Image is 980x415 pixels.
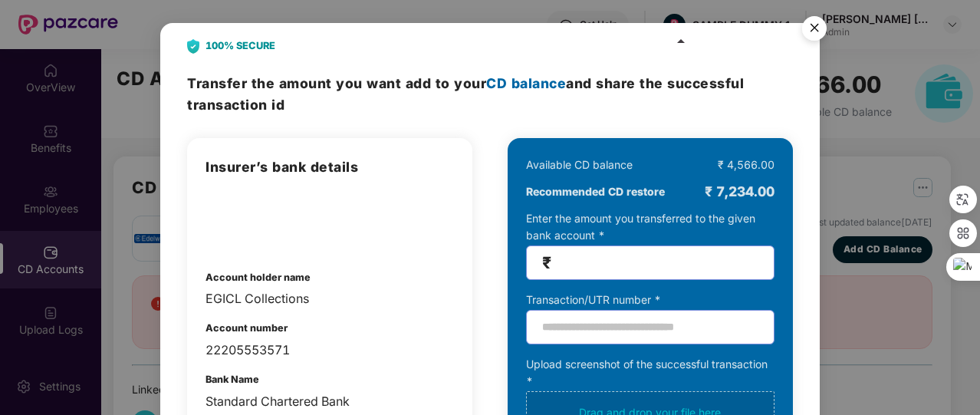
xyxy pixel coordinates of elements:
b: Bank Name [206,374,259,385]
b: Account number [206,322,288,334]
div: EGICL Collections [206,289,454,308]
img: svg+xml;base64,PHN2ZyB4bWxucz0iaHR0cDovL3d3dy53My5vcmcvMjAwMC9zdmciIHdpZHRoPSIyNCIgaGVpZ2h0PSIyOC... [187,39,199,54]
h3: Transfer the amount and share the successful transaction id [187,73,793,115]
span: CD balance [486,75,566,91]
b: 100% SECURE [206,38,275,54]
img: admin-overview [206,193,285,247]
div: Standard Chartered Bank [206,392,454,411]
h3: Insurer’s bank details [206,156,454,178]
div: Enter the amount you transferred to the given bank account * [526,210,774,280]
div: 22205553571 [206,341,454,360]
div: ₹ 4,566.00 [718,156,774,173]
div: Available CD balance [526,156,633,173]
span: you want add to your [336,75,566,91]
b: Account holder name [206,272,311,283]
div: Transaction/UTR number * [526,291,774,308]
span: ₹ [542,254,551,272]
b: Recommended CD restore [526,183,665,200]
div: ₹ 7,234.00 [705,181,774,203]
img: svg+xml;base64,PHN2ZyB4bWxucz0iaHR0cDovL3d3dy53My5vcmcvMjAwMC9zdmciIHdpZHRoPSI1NiIgaGVpZ2h0PSI1Ni... [793,9,836,52]
button: Close [793,8,834,50]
